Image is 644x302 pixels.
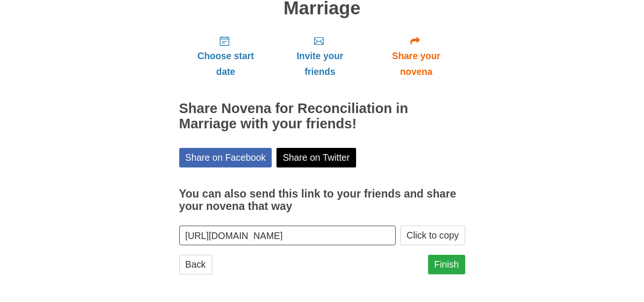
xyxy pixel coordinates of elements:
[179,101,465,132] h2: Share Novena for Reconciliation in Marriage with your friends!
[282,48,358,80] span: Invite your friends
[179,148,272,167] a: Share on Facebook
[179,28,273,84] a: Choose start date
[368,28,465,84] a: Share your novena
[428,255,465,274] a: Finish
[179,188,465,212] h3: You can also send this link to your friends and share your novena that way
[276,148,356,167] a: Share on Twitter
[179,255,212,274] a: Back
[400,226,465,245] button: Click to copy
[189,48,263,80] span: Choose start date
[272,28,367,84] a: Invite your friends
[377,48,456,80] span: Share your novena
